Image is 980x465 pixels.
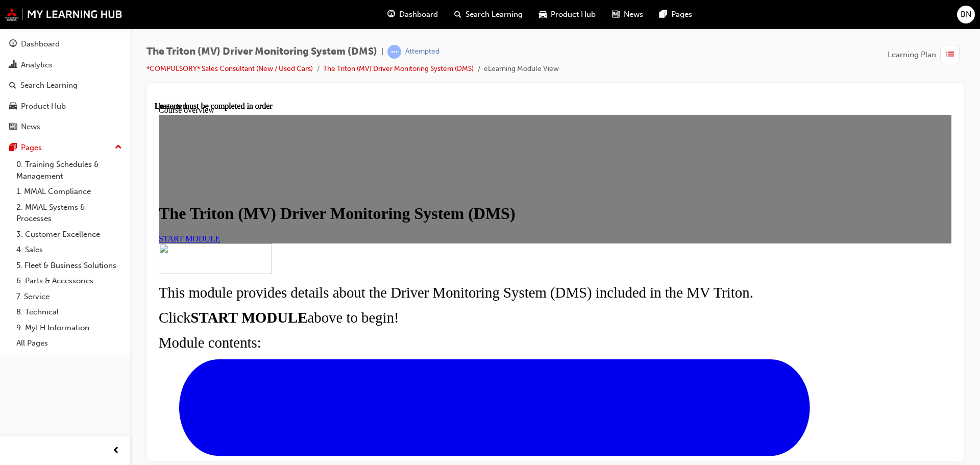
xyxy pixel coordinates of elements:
a: 3. Customer Excellence [12,227,126,242]
span: learningRecordVerb_ATTEMPT-icon [387,45,401,59]
span: up-icon [115,141,122,154]
a: 1. MMAL Compliance [12,184,126,200]
span: news-icon [9,123,17,132]
a: Search Learning [4,76,126,95]
span: | [381,46,383,58]
span: car-icon [9,102,17,111]
button: BN [957,6,975,23]
a: News [4,117,126,136]
span: search-icon [9,81,16,90]
a: START MODULE [4,133,66,141]
div: Product Hub [21,101,66,112]
span: chart-icon [9,61,17,70]
span: search-icon [454,8,461,21]
a: 8. Technical [12,304,126,320]
a: 5. Fleet & Business Solutions [12,258,126,274]
span: list-icon [946,48,954,61]
span: Module contents: [4,233,107,249]
a: Product Hub [4,97,126,116]
span: pages-icon [659,8,667,21]
a: Dashboard [4,35,126,54]
button: Pages [4,138,126,157]
div: News [21,121,40,133]
span: Pages [671,9,692,20]
div: Attempted [405,47,439,57]
span: pages-icon [9,143,17,153]
a: 4. Sales [12,242,126,258]
a: 6. Parts & Accessories [12,273,126,289]
div: Analytics [21,59,53,71]
a: *COMPULSORY* Sales Consultant (New / Used Cars) [146,64,313,73]
div: Search Learning [20,80,78,91]
div: Pages [21,142,42,154]
span: Dashboard [399,9,438,20]
span: car-icon [539,8,547,21]
h1: The Triton (MV) Driver Monitoring System (DMS) [4,103,797,121]
a: 0. Training Schedules & Management [12,157,126,184]
a: guage-iconDashboard [379,4,446,25]
a: The Triton (MV) Driver Monitoring System (DMS) [323,64,474,73]
a: Analytics [4,56,126,75]
span: Learning Plan [888,49,936,61]
div: Dashboard [21,38,60,50]
span: BN [961,9,971,20]
span: guage-icon [9,40,17,49]
li: eLearning Module View [484,63,559,75]
span: This module provides details about the Driver Monitoring System (DMS) included in the MV Triton. [4,183,599,199]
span: The Triton (MV) Driver Monitoring System (DMS) [146,46,377,58]
a: search-iconSearch Learning [446,4,531,25]
span: news-icon [612,8,620,21]
span: prev-icon [112,445,120,457]
a: car-iconProduct Hub [531,4,604,25]
strong: START MODULE [36,208,153,224]
span: Search Learning [465,9,523,20]
a: news-iconNews [604,4,651,25]
span: News [624,9,643,20]
a: 7. Service [12,289,126,305]
a: pages-iconPages [651,4,700,25]
a: 2. MMAL Systems & Processes [12,200,126,227]
a: 9. MyLH Information [12,320,126,336]
button: DashboardAnalyticsSearch LearningProduct HubNews [4,33,126,138]
span: guage-icon [387,8,395,21]
span: Click above to begin! [4,208,244,224]
span: Product Hub [551,9,596,20]
button: Learning Plan [888,45,964,64]
a: All Pages [12,335,126,351]
img: mmal [5,8,122,21]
